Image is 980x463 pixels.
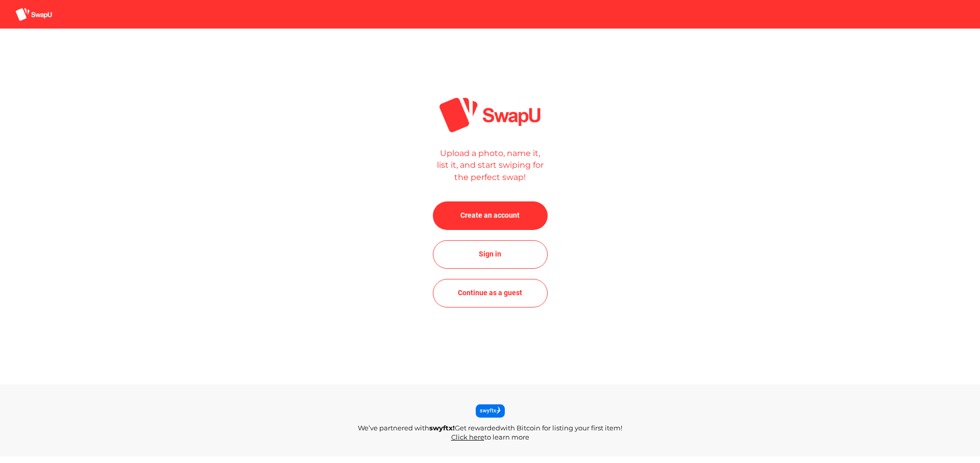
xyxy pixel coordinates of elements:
[451,433,484,441] a: Click here
[458,287,522,299] span: Continue as a guest
[433,279,548,307] button: Continue as a guest
[429,424,455,432] span: swyftx!
[438,96,543,134] img: PUolUP+ngvIkbhukctyR20zEH4+5tJWr9nJIVfeon9I4P3bWnZJx22mmnnXbaaaeddtpL7T92Jb9wEE9ScgAAAABJRU5ErkJg...
[358,424,429,432] span: We’ve partnered with
[433,201,548,230] button: Create an account
[476,404,505,414] img: Swyftx-logo.svg
[433,147,547,184] p: Upload a photo, name it, list it, and start swiping for the perfect swap!
[15,8,52,21] img: aSD8y5uGLpzPJLYTcYcjNu3laj1c05W5KWf0Ds+Za8uybjssssuu+yyyy677LKX2n+PWMSDJ9a87AAAAABJRU5ErkJggg==
[460,209,520,221] span: Create an account
[455,424,500,432] span: Get rewarded
[433,240,548,269] button: Sign in
[500,424,622,432] span: with Bitcoin for listing your first item!
[484,433,529,441] span: to learn more
[479,248,501,260] span: Sign in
